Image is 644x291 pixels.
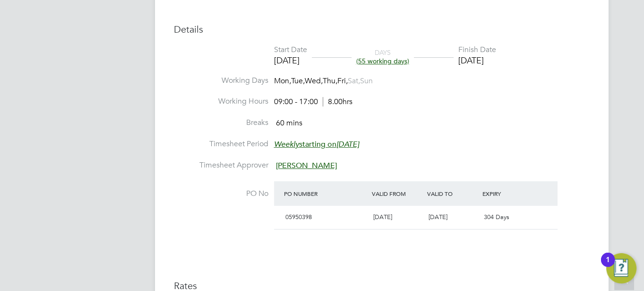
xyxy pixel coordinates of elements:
[174,23,590,35] h3: Details
[484,213,509,221] span: 304 Days
[458,45,496,55] div: Finish Date
[606,260,610,272] div: 1
[480,185,535,202] div: Expiry
[291,76,305,86] span: Tue,
[369,185,425,202] div: Valid From
[174,139,268,149] label: Timesheet Period
[337,76,348,86] span: Fri,
[429,213,447,221] span: [DATE]
[174,118,268,128] label: Breaks
[356,57,409,65] span: (55 working days)
[174,189,268,199] label: PO No
[323,97,352,106] span: 8.00hrs
[352,48,414,65] div: DAYS
[373,213,392,221] span: [DATE]
[282,185,370,202] div: PO Number
[458,55,496,66] div: [DATE]
[174,76,268,86] label: Working Days
[274,55,307,66] div: [DATE]
[276,161,337,170] span: [PERSON_NAME]
[274,76,291,86] span: Mon,
[323,76,337,86] span: Thu,
[274,140,299,149] em: Weekly
[174,160,268,170] label: Timesheet Approver
[174,97,268,106] label: Working Hours
[305,76,323,86] span: Wed,
[274,45,307,55] div: Start Date
[425,185,480,202] div: Valid To
[285,213,312,221] span: 05950398
[274,97,352,107] div: 09:00 - 17:00
[274,140,359,149] span: starting on
[336,140,359,149] em: [DATE]
[276,118,302,128] span: 60 mins
[360,76,373,86] span: Sun
[606,253,636,283] button: Open Resource Center, 1 new notification
[348,76,360,86] span: Sat,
